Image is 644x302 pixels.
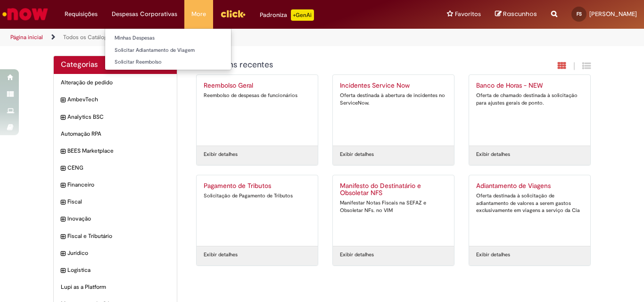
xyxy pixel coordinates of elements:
a: Pagamento de Tributos Solicitação de Pagamento de Tributos [197,175,318,246]
i: expandir categoria Jurídico [61,249,65,259]
div: expandir categoria Financeiro Financeiro [54,176,177,194]
div: expandir categoria BEES Marketplace BEES Marketplace [54,142,177,160]
div: expandir categoria Inovação Inovação [54,210,177,228]
a: Exibir detalhes [340,251,374,259]
a: Incidentes Service Now Oferta destinada à abertura de incidentes no ServiceNow. [333,75,454,146]
a: Página inicial [10,33,43,41]
h2: Incidentes Service Now [340,82,447,90]
i: expandir categoria CENG [61,164,65,173]
a: Rascunhos [495,10,537,19]
div: Oferta destinada à abertura de incidentes no ServiceNow. [340,92,447,106]
span: Rascunhos [503,9,537,18]
i: Exibição de grade [582,61,591,70]
a: Exibir detalhes [204,151,238,158]
span: Analytics BSC [67,113,170,121]
a: Exibir detalhes [340,151,374,158]
a: Minhas Despesas [105,33,231,43]
a: Todos os Catálogos [63,33,113,41]
span: [PERSON_NAME] [589,10,637,18]
div: expandir categoria Fiscal Fiscal [54,193,177,211]
span: Fiscal e Tributário [67,232,170,240]
h1: {"description":"","title":"Meus itens recentes"} Categoria [196,60,489,70]
div: Lupi as a Platform [54,278,177,296]
div: expandir categoria Analytics BSC Analytics BSC [54,108,177,126]
div: Oferta destinada à solicitação de adiantamento de valores a serem gastos exclusivamente em viagen... [476,192,583,214]
div: Padroniza [260,9,314,21]
a: Exibir detalhes [204,251,238,259]
i: expandir categoria Fiscal e Tributário [61,232,65,242]
h2: Categorias [61,61,170,69]
i: expandir categoria Inovação [61,215,65,224]
img: ServiceNow [1,5,50,24]
a: Adiantamento de Viagens Oferta destinada à solicitação de adiantamento de valores a serem gastos ... [469,175,590,246]
h2: Banco de Horas - NEW [476,82,583,90]
a: Manifesto do Destinatário e Obsoletar NFS Manifestar Notas Fiscais na SEFAZ e Obsoletar NFs. no VIM [333,175,454,246]
span: BEES Marketplace [67,147,170,155]
h2: Pagamento de Tributos [204,182,311,190]
span: Lupi as a Platform [61,283,170,291]
p: +GenAi [291,9,314,21]
div: Reembolso de despesas de funcionários [204,92,311,99]
a: Solicitar Reembolso [105,57,231,67]
span: Requisições [65,9,98,19]
div: expandir categoria AmbevTech AmbevTech [54,91,177,108]
a: Reembolso Geral Reembolso de despesas de funcionários [197,75,318,146]
span: More [191,9,206,19]
div: expandir categoria Fiscal e Tributário Fiscal e Tributário [54,228,177,245]
div: expandir categoria Jurídico Jurídico [54,245,177,262]
span: Jurídico [67,249,170,257]
div: expandir categoria Logistica Logistica [54,261,177,279]
span: CENG [67,164,170,172]
i: Exibição em cartão [558,61,566,70]
span: Automação RPA [61,130,170,138]
span: Alteração de pedido [61,79,170,87]
i: expandir categoria Analytics BSC [61,113,65,122]
div: Alteração de pedido [54,74,177,91]
a: Exibir detalhes [476,251,510,259]
div: Oferta de chamado destinada à solicitação para ajustes gerais de ponto. [476,92,583,106]
span: Logistica [67,266,170,274]
h2: Manifesto do Destinatário e Obsoletar NFS [340,182,447,197]
span: AmbevTech [67,96,170,104]
div: expandir categoria CENG CENG [54,159,177,177]
a: Exibir detalhes [476,151,510,158]
i: expandir categoria Financeiro [61,181,65,190]
span: Financeiro [67,181,170,189]
a: Banco de Horas - NEW Oferta de chamado destinada à solicitação para ajustes gerais de ponto. [469,75,590,146]
ul: Despesas Corporativas [105,28,231,70]
a: Solicitar Adiantamento de Viagem [105,45,231,56]
h2: Adiantamento de Viagens [476,182,583,190]
div: Solicitação de Pagamento de Tributos [204,192,311,200]
span: Fiscal [67,198,170,206]
div: Manifestar Notas Fiscais na SEFAZ e Obsoletar NFs. no VIM [340,199,447,214]
ul: Trilhas de página [7,29,422,46]
span: Inovação [67,215,170,223]
i: expandir categoria Fiscal [61,198,65,207]
i: expandir categoria BEES Marketplace [61,147,65,156]
img: click_logo_yellow_360x200.png [220,7,246,21]
i: expandir categoria AmbevTech [61,96,65,105]
span: | [573,61,575,72]
span: Favoritos [455,9,481,19]
span: Despesas Corporativas [112,9,177,19]
i: expandir categoria Logistica [61,266,65,276]
div: Automação RPA [54,125,177,143]
span: FS [577,11,582,17]
h2: Reembolso Geral [204,82,311,90]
